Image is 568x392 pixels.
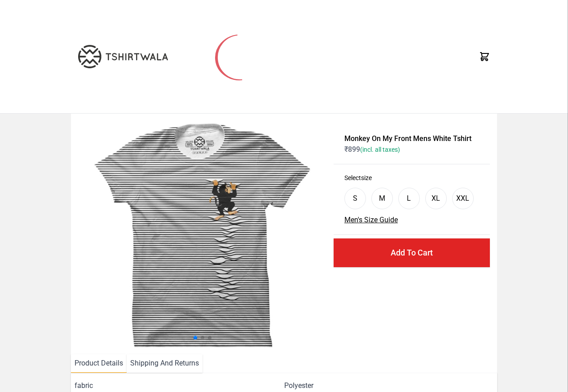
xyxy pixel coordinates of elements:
div: XL [432,193,440,204]
h1: Monkey On My Front Mens White Tshirt [344,133,479,144]
div: XXL [456,193,469,204]
h3: Select size [344,173,479,182]
span: (incl. all taxes) [360,146,400,153]
div: S [353,193,357,204]
img: TW-LOGO-400-104.png [78,45,168,68]
div: L [407,193,411,204]
button: Add To Cart [334,238,490,267]
div: M [379,193,385,204]
li: Product Details [71,354,127,373]
span: fabric [75,380,284,391]
span: ₹ 899 [344,145,400,154]
button: Men's Size Guide [344,215,398,225]
img: monkey-climbing.jpg [78,121,326,347]
span: Polyester [284,380,313,391]
li: Shipping And Returns [127,354,203,373]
